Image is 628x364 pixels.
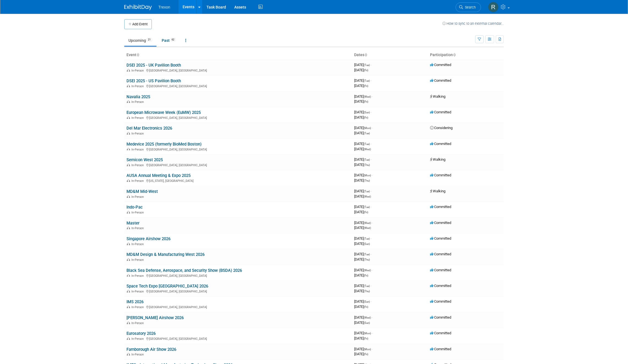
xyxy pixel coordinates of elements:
[126,205,143,210] a: Indo-Pac
[126,252,205,257] a: MD&M Design & Manufacturing West 2026
[364,253,370,256] span: (Tue)
[354,126,373,130] span: [DATE]
[126,173,191,178] a: AUSA Annual Meeting & Expo 2025
[127,100,130,103] img: In-Person Event
[126,126,172,131] a: Del Mar Electronics 2026
[371,157,371,162] span: -
[364,269,371,272] span: (Wed)
[371,63,371,67] span: -
[131,69,145,72] span: In-Person
[131,305,145,309] span: In-Person
[372,173,373,177] span: -
[127,242,130,245] img: In-Person Event
[364,143,370,146] span: (Tue)
[126,347,176,352] a: Farnborough Air Show 2026
[430,268,451,272] span: Committed
[430,205,451,209] span: Committed
[364,337,368,340] span: (Fri)
[364,148,371,151] span: (Wed)
[354,331,373,335] span: [DATE]
[131,116,145,120] span: In-Person
[126,94,150,99] a: Navalia 2025
[364,174,371,177] span: (Mon)
[371,299,371,303] span: -
[127,69,130,72] img: In-Person Event
[430,347,451,351] span: Committed
[371,142,371,146] span: -
[354,142,371,146] span: [DATE]
[131,179,145,183] span: In-Person
[126,221,139,226] a: Master
[354,63,371,67] span: [DATE]
[136,53,139,57] a: Sort by Event Name
[126,331,156,336] a: Eurosatory 2026
[442,21,504,26] a: How to sync to an external calendar...
[364,132,370,135] span: (Tue)
[430,315,451,319] span: Committed
[126,268,242,273] a: Black Sea Defense, Aerospace, and Security Show (BSDA) 2026
[126,284,208,289] a: Space Tech Expo [GEOGRAPHIC_DATA] 2026
[354,115,368,119] span: [DATE]
[354,221,373,225] span: [DATE]
[124,35,156,46] a: Upcoming21
[453,53,456,57] a: Sort by Participation Type
[354,305,368,309] span: [DATE]
[364,100,368,103] span: (Fri)
[364,163,370,166] span: (Thu)
[126,147,350,151] div: [GEOGRAPHIC_DATA], [GEOGRAPHIC_DATA]
[131,321,145,325] span: In-Person
[124,5,152,10] img: ExhibitDay
[364,206,370,209] span: (Tue)
[126,336,350,341] div: [GEOGRAPHIC_DATA], [GEOGRAPHIC_DATA]
[127,226,130,229] img: In-Person Event
[126,289,350,293] div: [GEOGRAPHIC_DATA], [GEOGRAPHIC_DATA]
[131,274,145,278] span: In-Person
[371,205,371,209] span: -
[352,50,428,60] th: Dates
[158,5,170,9] span: Trexon
[126,84,350,88] div: [GEOGRAPHIC_DATA], [GEOGRAPHIC_DATA]
[126,68,350,72] div: [GEOGRAPHIC_DATA], [GEOGRAPHIC_DATA]
[127,148,130,150] img: In-Person Event
[127,337,130,340] img: In-Person Event
[364,274,368,277] span: (Fri)
[131,100,145,104] span: In-Person
[364,305,368,308] span: (Fri)
[354,257,370,261] span: [DATE]
[354,110,371,114] span: [DATE]
[354,289,370,293] span: [DATE]
[354,189,371,193] span: [DATE]
[371,78,371,83] span: -
[354,147,371,151] span: [DATE]
[127,211,130,214] img: In-Person Event
[126,236,170,241] a: Singapore Airshow 2026
[428,50,504,60] th: Participation
[126,63,181,68] a: DSEI 2025 - UK Pavilion Booth
[364,237,370,240] span: (Tue)
[371,236,371,240] span: -
[127,179,130,182] img: In-Person Event
[430,284,451,288] span: Committed
[124,19,152,29] button: Add Event
[364,116,368,119] span: (Fri)
[372,221,373,225] span: -
[354,268,373,272] span: [DATE]
[430,63,451,67] span: Committed
[127,132,130,135] img: In-Person Event
[126,157,163,162] a: Semicon West 2025
[126,299,144,304] a: IMS 2026
[131,84,145,88] span: In-Person
[463,5,476,9] span: Search
[158,35,180,46] a: Past62
[127,321,130,324] img: In-Person Event
[131,226,145,230] span: In-Person
[354,194,371,198] span: [DATE]
[127,274,130,277] img: In-Person Event
[131,242,145,246] span: In-Person
[170,38,176,42] span: 62
[364,158,370,161] span: (Tue)
[364,111,370,114] span: (Sun)
[364,242,370,245] span: (Sun)
[364,321,370,324] span: (Sun)
[430,299,451,303] span: Committed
